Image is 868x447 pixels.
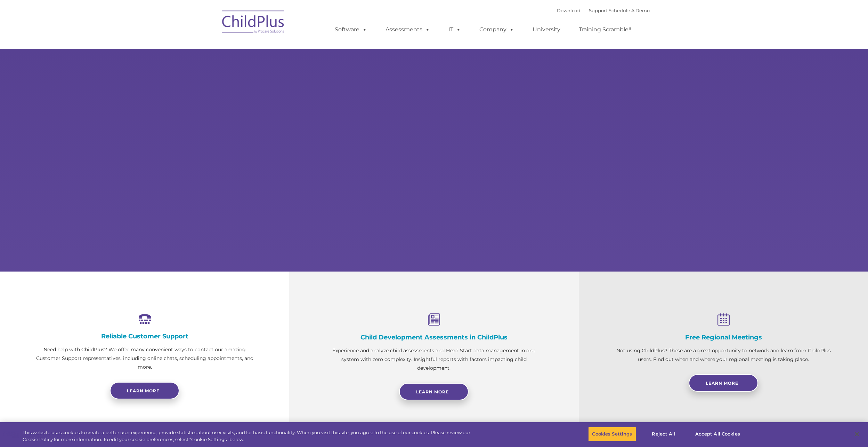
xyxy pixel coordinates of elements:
span: Learn More [416,389,449,394]
p: Need help with ChildPlus? We offer many convenient ways to contact our amazing Customer Support r... [35,345,254,371]
a: Software [328,23,374,37]
a: Training Scramble!! [572,23,638,37]
button: Accept All Cookies [691,427,744,441]
button: Cookies Settings [588,427,636,441]
p: Experience and analyze child assessments and Head Start data management in one system with zero c... [324,346,544,372]
span: Learn more [127,388,160,393]
a: Support [589,8,607,13]
a: IT [441,23,468,37]
img: ChildPlus by Procare Solutions [219,6,288,40]
a: Learn more [110,382,179,399]
button: Close [849,426,865,442]
h4: Free Regional Meetings [614,334,833,341]
a: Company [472,23,521,37]
div: This website uses cookies to create a better user experience, provide statistics about user visit... [23,429,477,443]
a: University [526,23,567,37]
h4: Child Development Assessments in ChildPlus [324,334,544,341]
span: Learn More [706,381,738,386]
a: Learn More [399,383,469,400]
a: Assessments [379,23,437,37]
h4: Reliable Customer Support [35,332,254,340]
p: Not using ChildPlus? These are a great opportunity to network and learn from ChildPlus users. Fin... [614,346,833,364]
font: | [557,8,650,13]
a: Schedule A Demo [609,8,650,13]
a: Learn More [689,374,758,392]
button: Reject All [642,427,686,441]
a: Download [557,8,581,13]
